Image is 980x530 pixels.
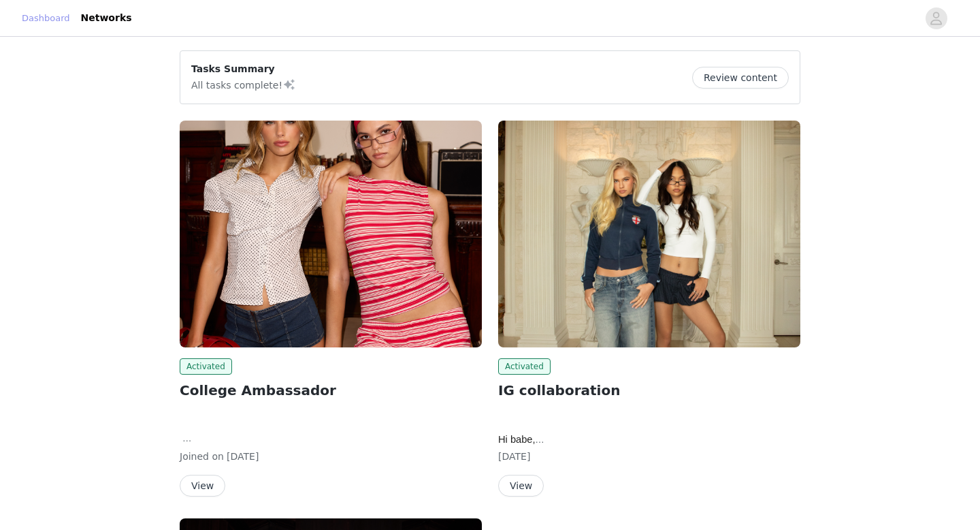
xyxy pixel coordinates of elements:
button: View [180,475,225,497]
span: Activated [498,358,551,375]
div: avatar [930,7,943,29]
img: Edikted [180,121,482,347]
span: Joined on [180,451,224,462]
h2: IG collaboration [498,380,800,401]
button: Review content [692,67,789,89]
span: [DATE] [227,451,259,462]
span: [DATE] [498,451,530,462]
a: View [498,481,544,491]
a: Networks [73,3,140,33]
p: Tasks Summary [191,62,296,76]
p: All tasks complete! [191,76,296,93]
button: View [498,475,544,497]
h2: College Ambassador [180,380,482,401]
span: Activated [180,358,232,375]
a: View [180,481,225,491]
span: Hi babe, [498,434,544,445]
img: Edikted [498,121,800,347]
a: Dashboard [22,12,70,25]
